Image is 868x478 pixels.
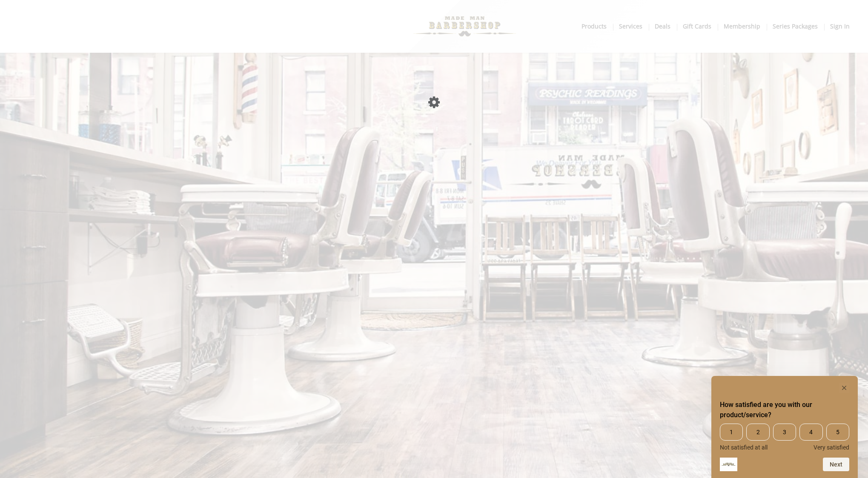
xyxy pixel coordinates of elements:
[720,444,768,451] span: Not satisfied at all
[773,424,796,441] span: 3
[799,424,822,441] span: 4
[720,424,743,441] span: 1
[823,458,849,471] button: Next question
[826,424,849,441] span: 5
[839,383,849,393] button: Hide survey
[720,383,849,471] div: How satisfied are you with our product/service? Select an option from 1 to 5, with 1 being Not sa...
[746,424,769,441] span: 2
[720,424,849,451] div: How satisfied are you with our product/service? Select an option from 1 to 5, with 1 being Not sa...
[720,400,849,420] h2: How satisfied are you with our product/service? Select an option from 1 to 5, with 1 being Not sa...
[814,444,849,451] span: Very satisfied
